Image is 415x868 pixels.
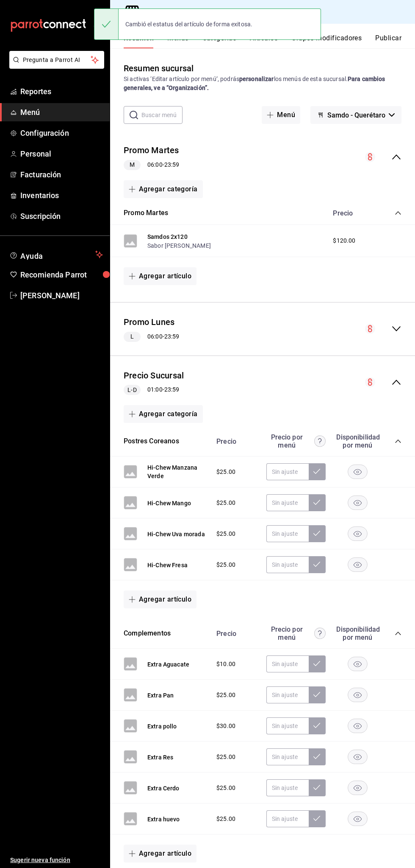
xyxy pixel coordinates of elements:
button: Complementos [124,629,171,638]
button: Agregar categoría [124,180,203,198]
button: Extra Aguacate [147,660,189,669]
button: Precio Sucursal [124,370,184,382]
span: Configuración [20,127,103,139]
button: collapse-category-row [395,438,401,445]
div: Resumen sucursal [124,62,194,75]
input: Sin ajuste [266,463,309,480]
button: Samdo - Querétaro [310,106,401,124]
button: Publicar [375,34,401,48]
button: Hi-Chew Uva morada [147,530,205,538]
button: Promo Lunes [124,316,174,328]
span: $25.00 [216,560,235,569]
div: Precio [324,209,379,217]
span: Pregunta a Parrot AI [23,56,91,64]
span: Recomienda Parrot [20,269,103,280]
a: Pregunta a Parrot AI [6,62,104,70]
div: Precio [208,437,262,445]
button: collapse-category-row [395,210,401,216]
span: M [126,160,138,169]
span: Samdo - Querétaro [327,111,385,119]
button: Hi-Chew Fresa [147,561,188,569]
div: Disponibilidad por menú [336,433,379,449]
span: $25.00 [216,784,235,792]
span: L-D [124,386,140,395]
div: Precio por menú [266,433,326,449]
button: Promo Martes [124,208,168,218]
button: Samdos 2x120 [147,232,188,241]
strong: personalizar [239,76,274,82]
span: Sugerir nueva función [10,856,103,865]
span: Reportes [20,86,103,97]
span: $25.00 [216,815,235,823]
button: Agregar artículo [124,267,196,285]
input: Sin ajuste [266,655,309,672]
div: Precio [208,630,262,638]
div: 06:00 - 23:59 [124,332,179,342]
span: $25.00 [216,529,235,538]
input: Sin ajuste [266,556,309,573]
input: Sin ajuste [266,717,309,734]
input: Sin ajuste [266,686,309,703]
span: Personal [20,148,103,160]
input: Sin ajuste [266,810,309,827]
button: Promo Martes [124,144,179,157]
span: $25.00 [216,753,235,762]
div: collapse-menu-row [110,137,415,177]
button: Agregar categoría [124,405,203,423]
input: Buscar menú [141,106,183,123]
div: Si activas ‘Editar artículo por menú’, podrás los menús de esta sucursal. [124,75,401,92]
input: Sin ajuste [266,494,309,511]
button: Agregar artículo [124,845,196,862]
button: Extra Cerdo [147,784,180,792]
div: Precio por menú [266,625,326,641]
button: Pregunta a Parrot AI [9,51,104,69]
button: Extra Res [147,753,173,762]
button: open_drawer_menu [93,22,100,29]
button: collapse-category-row [395,630,401,637]
div: collapse-menu-row [110,309,415,349]
span: $25.00 [216,691,235,700]
span: L [127,332,137,341]
span: Suscripción [20,210,103,222]
button: Postres Coreanos [124,437,179,446]
span: $30.00 [216,722,235,731]
button: Menú [262,106,300,124]
div: 01:00 - 23:59 [124,385,184,395]
div: Disponibilidad por menú [336,625,379,641]
span: Ayuda [20,249,92,260]
button: Agregar artículo [124,591,196,608]
span: [PERSON_NAME] [20,290,103,301]
span: $10.00 [216,660,235,669]
button: Hi-Chew Mango [147,499,191,507]
div: collapse-menu-row [110,363,415,402]
button: Extra Pan [147,691,174,700]
div: 06:00 - 23:59 [124,160,179,170]
button: Extra huevo [147,815,180,823]
input: Sin ajuste [266,525,309,542]
span: Inventarios [20,190,103,201]
button: Sabor [PERSON_NAME] [147,241,211,250]
button: Hi-Chew Manzana Verde [147,463,208,480]
input: Sin ajuste [266,748,309,765]
span: Menú [20,106,103,118]
span: $25.00 [216,468,235,476]
div: Cambió el estatus del artículo de forma exitosa. [119,15,259,34]
button: Grupos modificadores [291,34,362,48]
span: Facturación [20,169,103,180]
button: Extra pollo [147,722,177,731]
span: $25.00 [216,498,235,507]
input: Sin ajuste [266,779,309,796]
span: $120.00 [333,236,355,245]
